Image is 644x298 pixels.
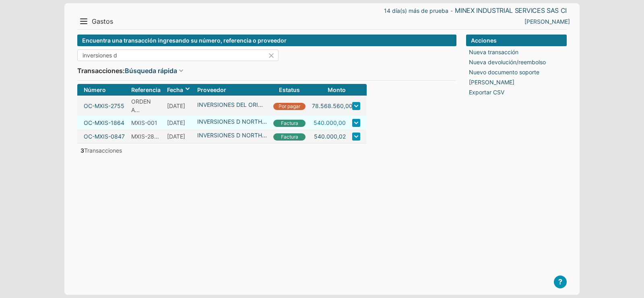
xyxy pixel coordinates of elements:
[469,88,504,96] a: Exportar CSV
[164,84,194,96] th: Fecha
[80,147,84,154] span: 3
[77,35,456,46] div: Encuentra una transacción ingresando su número, referencia o proveedor
[164,116,194,129] td: [DATE]
[273,133,305,141] i: Factura
[469,58,546,66] a: Nueva devolución/reembolso
[77,146,122,154] div: Transacciones
[469,48,518,56] a: Nueva transacción
[314,132,346,141] a: 540.000,02
[469,78,514,86] a: [PERSON_NAME]
[84,102,124,110] a: OC-MXIS-2755
[77,15,90,28] button: Menu
[273,120,305,127] i: Factura
[128,96,164,116] td: ORDEN ABIERTA
[77,84,128,96] th: Número
[92,17,113,26] span: Gastos
[164,129,194,143] td: [DATE]
[164,96,194,116] td: [DATE]
[197,100,267,109] a: INVERSIONES DEL ORI...
[128,129,164,143] td: MXIS-28-349
[466,35,567,46] div: Acciones
[554,276,567,288] button: ?
[312,102,353,110] a: 78.568.560,00
[125,66,177,76] a: Búsqueda rápida
[384,6,448,15] a: 14 día(s) más de prueba
[524,17,570,26] a: ALEJANDRA RAMIREZ RAMIREZ
[455,6,567,15] a: MINEX INDUSTRIAL SERVICES SAS CI
[128,84,164,96] th: Referencia
[314,118,346,127] a: 540.000,00
[197,117,267,126] a: INVERSIONES D NORTH...
[77,49,279,61] input: Presiona enter para buscar
[128,116,164,129] td: MXIS-001
[84,118,124,127] a: OC-MXIS-1864
[197,131,267,139] a: INVERSIONES D NORTH...
[273,103,305,110] i: Por pagar
[194,84,270,96] th: Proveedor
[270,84,309,96] th: Estatus
[450,8,453,13] span: -
[309,84,349,96] th: Monto
[77,64,456,77] div: Transacciones:
[469,68,539,76] a: Nuevo documento soporte
[84,132,125,141] a: OC-MXIS-0847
